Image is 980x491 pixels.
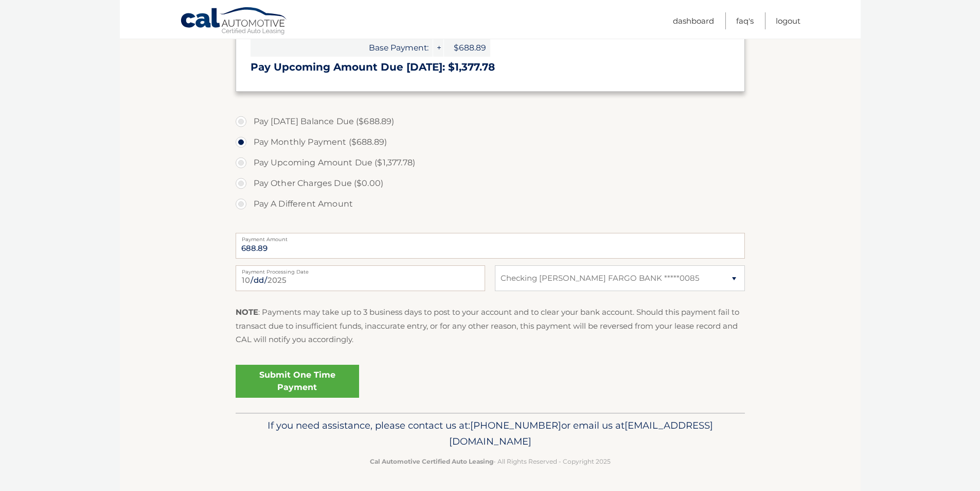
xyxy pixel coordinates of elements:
span: + [433,39,443,57]
h3: Pay Upcoming Amount Due [DATE]: $1,377.78 [251,61,730,74]
a: FAQ's [736,12,754,29]
label: Pay [DATE] Balance Due ($688.89) [236,111,745,132]
p: : Payments may take up to 3 business days to post to your account and to clear your bank account.... [236,306,745,346]
a: Cal Automotive [180,7,288,37]
span: $688.89 [444,39,490,57]
a: Submit One Time Payment [236,365,359,398]
input: Payment Amount [236,233,745,259]
label: Pay Other Charges Due ($0.00) [236,173,745,194]
label: Pay Upcoming Amount Due ($1,377.78) [236,153,745,173]
a: Logout [776,12,800,29]
p: If you need assistance, please contact us at: or email us at [242,417,738,450]
p: - All Rights Reserved - Copyright 2025 [242,456,738,467]
strong: Cal Automotive Certified Auto Leasing [370,458,493,465]
strong: NOTE [236,307,258,317]
input: Payment Date [236,265,485,291]
span: Base Payment: [251,39,433,57]
span: [PHONE_NUMBER] [470,419,561,431]
label: Pay A Different Amount [236,194,745,214]
label: Payment Processing Date [236,265,485,274]
a: Dashboard [673,12,714,29]
label: Pay Monthly Payment ($688.89) [236,132,745,153]
label: Payment Amount [236,233,745,241]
